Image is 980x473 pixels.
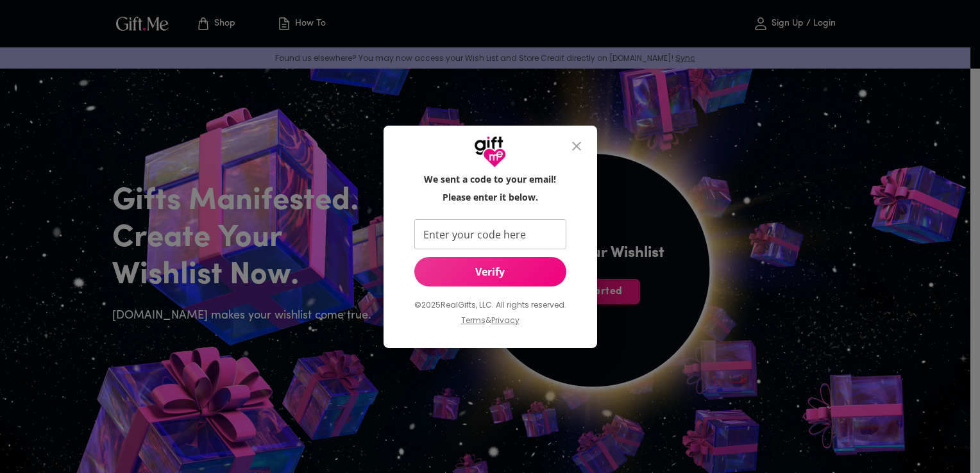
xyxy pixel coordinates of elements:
h6: Please enter it below. [443,191,538,204]
h6: We sent a code to your email! [424,173,556,186]
img: GiftMe Logo [474,136,506,168]
span: Verify [414,265,566,279]
p: & [486,313,491,338]
a: Privacy [491,315,520,326]
button: close [561,131,592,162]
button: Verify [414,257,566,286]
a: Terms [461,315,486,326]
p: © 2025 RealGifts, LLC. All rights reserved. [414,297,566,313]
